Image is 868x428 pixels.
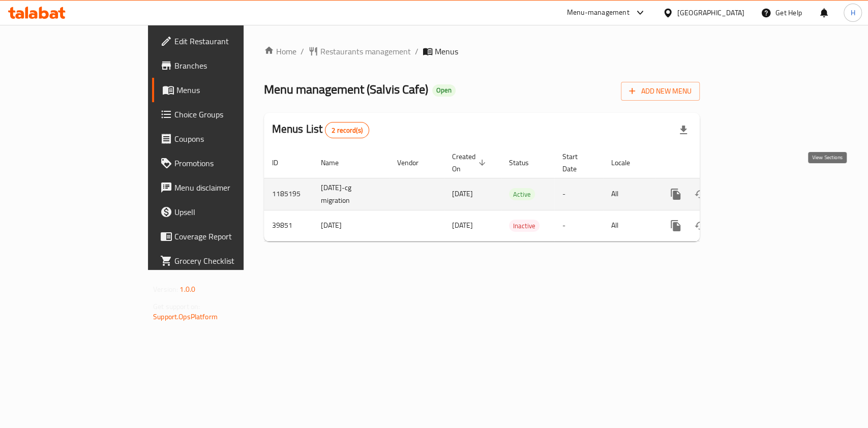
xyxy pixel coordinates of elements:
a: Choice Groups [152,102,293,127]
a: Menus [152,78,293,102]
h2: Menus List [272,121,369,138]
span: ID [272,157,291,169]
span: Add New Menu [629,85,692,98]
span: Inactive [509,220,540,232]
td: - [554,210,603,241]
div: Open [432,84,456,97]
span: Upsell [174,206,285,218]
th: Actions [655,147,769,178]
a: Coverage Report [152,224,293,249]
nav: breadcrumb [264,45,700,57]
table: enhanced table [264,147,769,241]
span: H [850,7,855,18]
span: 1.0.0 [179,283,195,296]
button: more [664,213,688,238]
a: Grocery Checklist [152,249,293,273]
li: / [301,45,304,57]
span: 2 record(s) [325,126,369,135]
a: Restaurants management [308,45,411,57]
td: All [603,178,655,210]
a: Edit Restaurant [152,29,293,53]
span: Version: [153,283,178,296]
span: Menus [435,45,458,57]
div: Export file [671,118,696,142]
span: Name [321,157,352,169]
span: Coupons [174,133,285,145]
a: Coupons [152,127,293,151]
li: / [415,45,418,57]
button: Change Status [688,213,712,238]
span: Choice Groups [174,108,285,120]
span: Coverage Report [174,230,285,242]
a: Promotions [152,151,293,175]
span: Get support on: [153,300,200,313]
span: Status [509,157,542,169]
span: Menus [176,84,285,96]
span: Open [432,86,456,95]
span: Active [509,189,535,200]
span: [DATE] [452,219,473,232]
span: [DATE] [452,187,473,200]
button: more [664,182,688,206]
td: [DATE] [313,210,389,241]
a: Menu disclaimer [152,175,293,200]
span: Branches [174,59,285,72]
td: - [554,178,603,210]
a: Support.OpsPlatform [153,310,218,323]
div: [GEOGRAPHIC_DATA] [677,7,744,18]
span: Menu disclaimer [174,181,285,194]
span: Menu management ( Salvis Cafe ) [264,78,428,101]
td: [DATE]-cg migration [313,178,389,210]
span: Vendor [397,157,432,169]
span: Edit Restaurant [174,35,285,47]
div: Total records count [325,122,369,138]
span: Grocery Checklist [174,255,285,267]
span: Promotions [174,157,285,169]
span: Start Date [562,150,591,175]
button: Add New Menu [621,82,700,101]
td: All [603,210,655,241]
div: Menu-management [567,7,630,19]
a: Upsell [152,200,293,224]
span: Created On [452,150,489,175]
span: Locale [611,157,643,169]
a: Branches [152,53,293,78]
span: Restaurants management [320,45,411,57]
